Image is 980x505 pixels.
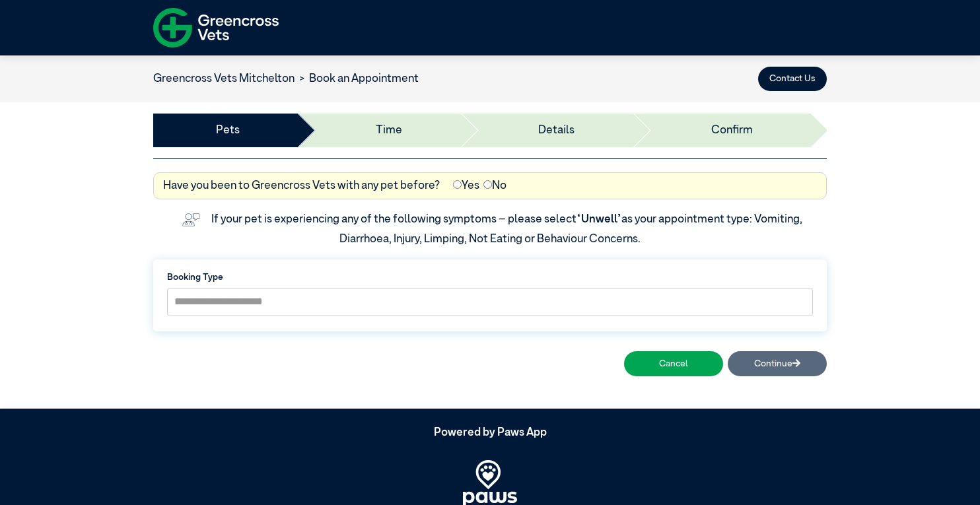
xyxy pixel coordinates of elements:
[167,271,813,284] label: Booking Type
[153,426,827,440] h5: Powered by Paws App
[453,180,462,189] input: Yes
[163,178,440,195] label: Have you been to Greencross Vets with any pet before?
[153,3,279,52] img: f-logo
[211,214,804,245] label: If your pet is experiencing any of the following symptoms – please select as your appointment typ...
[295,71,419,88] li: Book an Appointment
[216,122,240,139] a: Pets
[178,209,205,231] img: vet
[483,178,507,195] label: No
[577,214,621,225] span: “Unwell”
[453,178,479,195] label: Yes
[483,180,492,189] input: No
[153,73,295,84] a: Greencross Vets Mitchelton
[624,351,723,376] button: Cancel
[758,67,827,91] button: Contact Us
[153,71,419,88] nav: breadcrumb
